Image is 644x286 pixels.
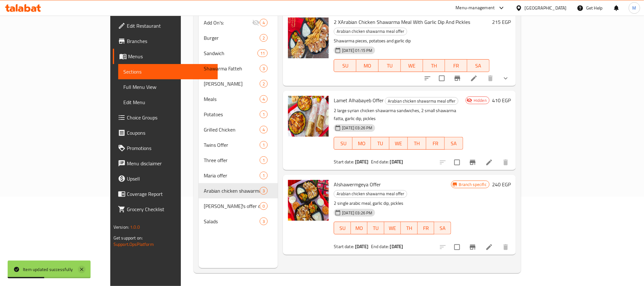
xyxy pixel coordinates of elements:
[204,95,260,103] div: Meals
[339,47,375,54] span: [DATE] 01:15 PM
[113,202,218,217] a: Grocery Checklist
[355,139,368,148] span: MO
[127,190,213,198] span: Coverage Report
[204,65,260,72] span: Shawarma Fatteh
[367,222,384,234] button: TU
[420,224,432,233] span: FR
[204,156,260,164] span: Three offer
[470,61,487,70] span: SA
[123,83,213,91] span: Full Menu View
[127,175,213,182] span: Upsell
[471,97,489,104] span: Hidden
[260,96,267,102] span: 4
[379,59,401,72] button: TU
[204,141,260,149] div: Twins Offer
[260,81,267,87] span: 2
[450,71,465,86] button: Branch-specific-item
[204,49,257,57] div: Sandwich
[387,224,399,233] span: WE
[334,180,381,189] span: Alshawermgeya Offer
[252,19,260,26] svg: Inactive section
[334,158,354,166] span: Start date:
[371,242,389,251] span: End date:
[429,139,442,148] span: FR
[355,242,368,251] b: [DATE]
[288,18,329,58] img: 2 XArabian Chicken Shawarma Meal With Garlic Dip And Pickles
[199,168,278,183] div: Maria offer1
[334,242,354,251] span: Start date:
[204,80,260,88] span: [PERSON_NAME]
[384,222,401,234] button: WE
[127,144,213,152] span: Promotions
[199,12,278,232] nav: Menu sections
[199,91,278,107] div: Meals4
[260,157,267,163] span: 1
[204,187,260,195] div: Arabian chicken shawarma meal offer
[199,137,278,153] div: Twins Offer1
[498,155,513,170] button: delete
[118,64,218,79] a: Sections
[456,4,495,12] div: Menu-management
[288,180,329,221] img: Alshawermgeya Offer
[260,188,267,194] span: 3
[633,4,636,11] span: M
[467,59,490,72] button: SA
[260,111,268,118] div: items
[385,97,458,105] span: Arabian chicken shawarma meal offer
[435,72,449,85] span: Select to update
[403,61,421,70] span: WE
[456,182,489,188] span: Branch specific
[199,198,278,214] div: [PERSON_NAME]'s offer chicken shawarma+medium chicken shawarma fatteh0
[204,34,260,42] span: Burger
[371,158,389,166] span: End date:
[492,180,511,189] h6: 240 EGP
[204,19,252,26] span: Add On's:
[260,142,267,148] span: 1
[403,224,415,233] span: TH
[498,71,513,86] button: show more
[260,111,267,118] span: 1
[334,28,407,35] span: Arabian chicken shawarma meal offer
[204,111,260,118] div: Potatoes
[470,75,478,82] a: Edit menu item
[492,96,511,105] h6: 410 EGP
[389,137,408,150] button: WE
[260,172,268,179] div: items
[401,222,418,234] button: TH
[113,49,218,64] a: Menus
[204,126,260,133] span: Grilled Chicken
[337,224,348,233] span: SU
[260,202,268,210] div: items
[204,202,260,210] span: [PERSON_NAME]'s offer chicken shawarma+medium chicken shawarma fatteh
[113,234,143,242] span: Get support on:
[260,35,267,41] span: 2
[485,243,493,251] a: Edit menu item
[385,97,458,105] div: Arabian chicken shawarma meal offer
[353,224,365,233] span: MO
[199,61,278,76] div: Shawarma Fatteh3
[337,61,354,70] span: SU
[410,139,424,148] span: TH
[465,155,480,170] button: Branch-specific-item
[334,190,407,198] div: Arabian chicken shawarma meal offer
[260,187,268,195] div: items
[260,80,268,88] div: items
[199,107,278,122] div: Potatoes1
[127,160,213,167] span: Menu disclaimer
[260,218,268,225] div: items
[353,137,371,150] button: MO
[130,223,140,231] span: 1.0.0
[426,137,445,150] button: FR
[492,18,511,26] h6: 215 EGP
[390,242,403,251] b: [DATE]
[199,76,278,91] div: [PERSON_NAME]2
[204,80,260,88] div: Maria
[334,222,351,234] button: SU
[373,139,387,148] span: TU
[199,214,278,229] div: Salads3
[418,222,435,234] button: FR
[204,218,260,225] div: Salads
[334,28,407,35] div: Arabian chicken shawarma meal offer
